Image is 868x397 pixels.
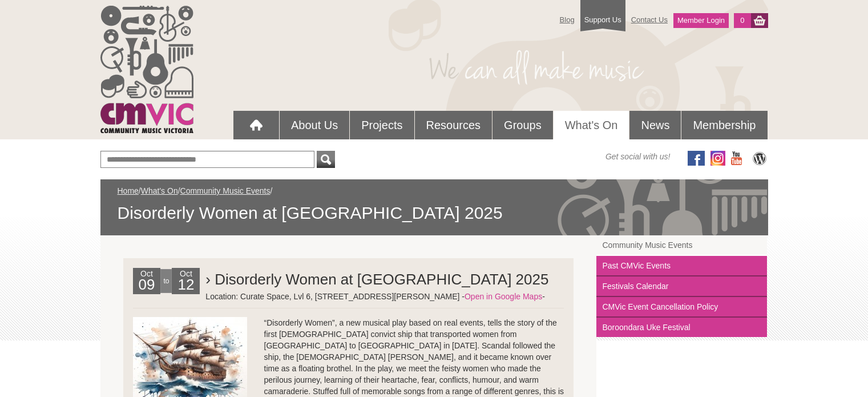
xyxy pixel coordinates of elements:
a: Projects [350,111,414,139]
a: Membership [681,111,767,139]
span: Get social with us! [605,151,671,162]
a: Past CMVic Events [596,256,767,276]
a: Festivals Calendar [596,276,767,297]
a: Boroondara Uke Festival [596,318,767,337]
h2: 12 [175,279,197,294]
div: to [160,269,172,293]
span: Disorderly Women at [GEOGRAPHIC_DATA] 2025 [118,202,751,224]
a: Member Login [673,13,729,28]
a: News [629,111,681,139]
img: icon-instagram.png [710,151,725,166]
a: CMVic Event Cancellation Policy [596,297,767,318]
h2: 09 [136,279,158,294]
a: 0 [734,13,750,28]
a: Resources [415,111,492,139]
a: Community Music Events [180,186,271,195]
div: Oct [172,268,200,294]
h2: › Disorderly Women at [GEOGRAPHIC_DATA] 2025 [205,268,564,291]
a: About Us [280,111,349,139]
a: Community Music Events [596,235,767,256]
a: What's On [141,186,178,195]
a: Contact Us [625,10,673,30]
div: Oct [133,268,161,294]
a: Home [118,186,139,195]
a: Blog [554,10,580,30]
a: What's On [554,111,629,139]
div: / / / [118,185,751,224]
a: Open in Google Maps [465,292,542,301]
img: CMVic Blog [751,151,768,166]
img: cmvic_logo.png [100,6,193,133]
a: Groups [492,111,553,139]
